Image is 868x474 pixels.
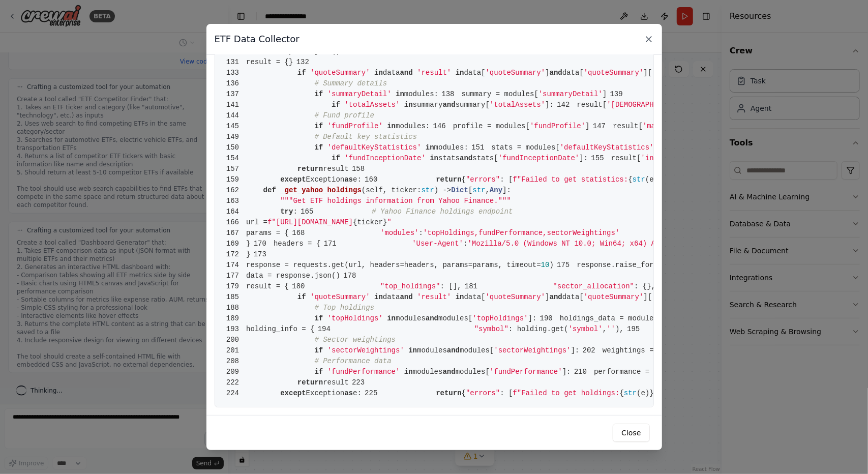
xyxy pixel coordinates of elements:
[387,122,396,130] span: in
[513,389,619,397] span: f"Failed to get holdings:
[314,357,391,365] span: # Performance data
[332,101,340,109] span: if
[562,69,584,77] span: data[
[463,240,467,248] span: :
[396,314,426,322] span: modules
[579,154,588,162] span: ]:
[554,100,577,110] span: 142
[314,346,323,354] span: if
[440,282,462,290] span: : [],
[603,325,607,333] span: ,
[541,261,550,269] span: 10
[462,389,466,397] span: {
[490,101,545,109] span: 'totalAssets'
[490,186,502,194] span: Any
[223,250,251,258] span: }
[223,292,247,303] span: 185
[223,282,289,290] span: result = {
[223,377,247,388] span: 222
[250,240,320,248] span: headers = {
[554,260,577,271] span: 175
[404,368,413,376] span: in
[289,281,312,292] span: 180
[306,175,345,184] span: Exception
[443,368,456,376] span: and
[353,389,362,397] span: e:
[603,90,607,98] span: ]
[472,314,528,322] span: 'topHoldings'
[314,304,374,312] span: # Top holdings
[486,293,546,301] span: 'quoteSummary'
[438,154,460,162] span: stats
[545,101,554,109] span: ]:
[590,121,613,132] span: 147
[380,229,419,237] span: 'modules'
[423,229,619,237] span: 'topHoldings,fundPerformance,sectorWeightings'
[223,121,247,132] span: 145
[223,356,247,367] span: 208
[607,89,630,100] span: 139
[250,239,274,249] span: 170
[297,206,321,217] span: 165
[293,208,297,216] span: :
[340,271,364,281] span: 178
[620,389,624,397] span: {
[438,314,472,322] span: modules[
[468,186,472,194] span: [
[314,79,387,87] span: # Summary details
[579,345,603,356] span: 202
[462,175,466,184] span: {
[571,346,580,354] span: ]:
[536,313,560,324] span: 190
[327,368,400,376] span: 'fundPerformance'
[314,336,396,344] span: # Sector weightings
[634,282,655,290] span: : {},
[562,293,584,301] span: data[
[366,186,421,194] span: self, ticker:
[443,101,456,109] span: and
[594,368,688,376] span: performance = modules[
[645,175,663,184] span: (e)}
[571,367,594,377] span: 210
[223,78,247,89] span: 136
[223,325,315,333] span: holding_info = {
[412,240,463,248] span: 'User-Agent'
[293,57,316,68] span: 132
[417,293,451,301] span: 'result'
[372,208,513,216] span: # Yahoo Finance holdings endpoint
[456,69,464,77] span: in
[223,196,247,206] span: 163
[223,100,247,110] span: 141
[223,110,247,121] span: 144
[289,228,312,239] span: 168
[314,324,338,335] span: 194
[643,122,728,130] span: 'management_company'
[306,389,345,397] span: Exception
[297,293,306,301] span: if
[280,389,306,397] span: except
[538,90,603,98] span: 'summaryDetail'
[223,229,289,237] span: params = {
[607,325,615,333] span: ''
[426,314,438,322] span: and
[577,101,607,109] span: result[
[466,175,500,184] span: "errors"
[494,346,571,354] span: 'sectorWeightings'
[500,175,513,184] span: : [
[396,90,404,98] span: in
[223,228,247,239] span: 167
[223,47,340,55] span: data = response.json()
[453,122,530,130] span: profile = modules[
[250,249,274,260] span: 173
[624,389,637,397] span: str
[554,261,692,269] span: response.raise_for_status()
[310,293,370,301] span: 'quoteSummary'
[464,69,486,77] span: data[
[641,154,709,162] span: 'inception_date'
[633,175,645,184] span: str
[280,197,511,205] span: """Get ETF holdings information from Yahoo Finance."""
[502,186,511,194] span: ]:
[456,368,490,376] span: modules[
[611,154,641,162] span: result[
[472,154,498,162] span: stats[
